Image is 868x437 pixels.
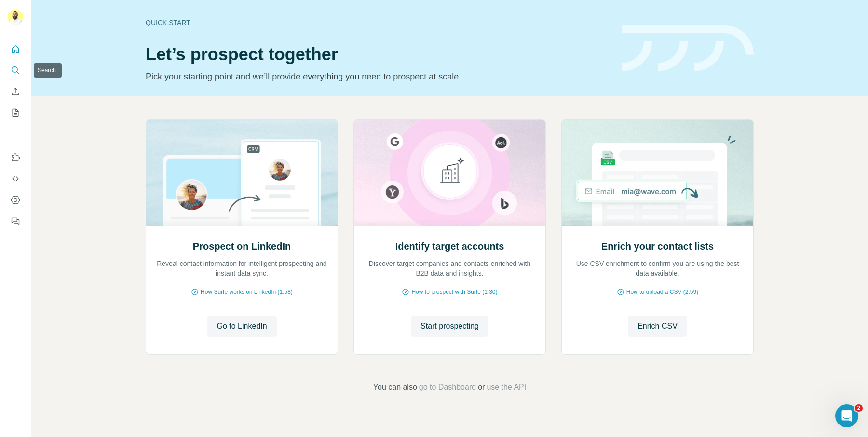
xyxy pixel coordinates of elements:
button: go to Dashboard [419,382,476,393]
span: or [478,382,485,393]
span: How to prospect with Surfe (1:30) [411,288,497,296]
button: use the API [487,382,526,393]
button: Search [8,62,23,79]
span: You can also [373,382,417,393]
h2: Enrich your contact lists [601,239,714,253]
button: Use Surfe API [8,170,23,187]
button: Start prospecting [411,316,488,337]
span: Enrich CSV [637,320,678,332]
p: Reveal contact information for intelligent prospecting and instant data sync. [156,259,328,278]
img: Prospect on LinkedIn [146,120,338,226]
p: Use CSV enrichment to confirm you are using the best data available. [571,259,744,278]
button: Use Surfe on LinkedIn [8,149,23,166]
span: How to upload a CSV (2:59) [626,288,698,296]
h2: Identify target accounts [395,239,504,253]
img: Enrich your contact lists [561,120,754,226]
img: Avatar [8,10,23,25]
p: Discover target companies and contacts enriched with B2B data and insights. [364,259,536,278]
button: My lists [8,104,23,121]
img: banner [622,25,754,72]
button: Enrich CSV [8,83,23,100]
span: Start prospecting [420,320,479,332]
button: Quick start [8,40,23,58]
button: Dashboard [8,191,23,209]
h1: Let’s prospect together [146,45,610,64]
h2: Prospect on LinkedIn [193,239,291,253]
p: Pick your starting point and we’ll provide everything you need to prospect at scale. [146,70,610,83]
span: How Surfe works on LinkedIn (1:58) [201,288,293,296]
span: Go to LinkedIn [217,320,267,332]
img: Identify target accounts [353,120,546,226]
button: Feedback [8,212,23,230]
button: Enrich CSV [628,316,687,337]
button: Go to LinkedIn [207,316,276,337]
div: Quick start [146,18,610,27]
